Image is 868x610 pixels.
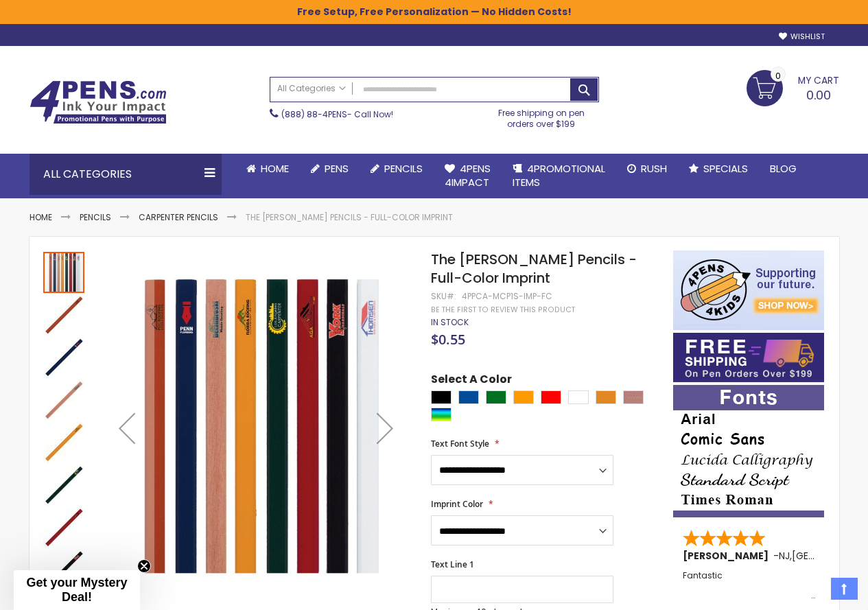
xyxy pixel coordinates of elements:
a: 4PROMOTIONALITEMS [502,154,616,198]
div: White [568,390,589,404]
a: Pencils [360,154,434,184]
div: The Carpenter Pencils - Full-Color Imprint [43,506,86,548]
div: Orange [513,390,534,404]
span: Text Font Style [431,438,489,449]
span: In stock [431,316,469,328]
a: (888) 88-4PENS [281,108,347,120]
a: Carpenter Pencils [139,211,218,223]
div: The Carpenter Pencils - Full-Color Imprint [43,336,86,378]
strong: SKU [431,290,456,302]
span: Pens [325,161,349,176]
div: The Carpenter Pencils - Full-Color Imprint [43,378,86,421]
span: The [PERSON_NAME] Pencils - Full-Color Imprint [431,250,637,288]
img: The Carpenter Pencils - Full-Color Imprint [43,507,84,548]
span: 0.00 [806,86,831,104]
a: All Categories [270,78,353,100]
span: [PERSON_NAME] [683,549,773,563]
a: 0.00 0 [747,70,839,104]
span: Specials [703,161,748,176]
div: The Carpenter Pencils - Full-Color Imprint [43,421,86,463]
img: font-personalization-examples [673,385,824,517]
a: Home [235,154,300,184]
span: 0 [775,69,781,82]
img: 4Pens Custom Pens and Promotional Products [30,80,167,124]
span: 4PROMOTIONAL ITEMS [513,161,605,189]
span: Blog [770,161,797,176]
a: 4Pens4impact [434,154,502,198]
a: Specials [678,154,759,184]
div: 4PPCA-MCP1S-IMP-FC [462,291,552,302]
span: Home [261,161,289,176]
span: Rush [641,161,667,176]
span: - Call Now! [281,108,393,120]
a: Blog [759,154,808,184]
div: Red [541,390,561,404]
span: Select A Color [431,372,512,390]
a: Pencils [80,211,111,223]
div: Black [431,390,451,404]
a: Pens [300,154,360,184]
button: Close teaser [137,559,151,573]
img: The Carpenter Pencils - Full-Color Imprint [99,270,413,583]
div: The Carpenter Pencils - Full-Color Imprint [43,250,86,293]
img: Free shipping on orders over $199 [673,333,824,382]
div: Assorted [431,408,451,421]
div: Green [486,390,506,404]
div: The Carpenter Pencils - Full-Color Imprint [43,548,86,591]
span: Get your Mystery Deal! [26,576,127,604]
li: The [PERSON_NAME] Pencils - Full-Color Imprint [246,212,453,223]
div: Previous [99,250,154,607]
img: The Carpenter Pencils - Full-Color Imprint [43,422,84,463]
div: The Carpenter Pencils - Full-Color Imprint [43,293,86,336]
span: Text Line 1 [431,559,474,570]
span: All Categories [277,83,346,94]
img: The Carpenter Pencils - Full-Color Imprint [43,379,84,421]
img: The Carpenter Pencils - Full-Color Imprint [43,550,84,591]
a: Wishlist [779,32,825,42]
div: Dark Blue [458,390,479,404]
div: Natural [623,390,644,404]
div: Fantastic [683,571,816,600]
div: Availability [431,317,469,328]
div: All Categories [30,154,222,195]
img: The Carpenter Pencils - Full-Color Imprint [43,337,84,378]
img: 4pens 4 kids [673,250,824,330]
div: Next [357,250,412,607]
span: $0.55 [431,330,465,349]
div: The Carpenter Pencils - Full-Color Imprint [43,463,86,506]
span: NJ [779,549,790,563]
img: The Carpenter Pencils - Full-Color Imprint [43,465,84,506]
span: Pencils [384,161,423,176]
a: Rush [616,154,678,184]
div: Free shipping on pen orders over $199 [484,102,599,130]
a: Home [30,211,52,223]
div: School Bus Yellow [596,390,616,404]
a: Be the first to review this product [431,305,575,315]
div: Get your Mystery Deal!Close teaser [14,570,140,610]
a: Top [831,578,858,600]
span: Imprint Color [431,498,483,510]
img: The Carpenter Pencils - Full-Color Imprint [43,294,84,336]
span: 4Pens 4impact [445,161,491,189]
